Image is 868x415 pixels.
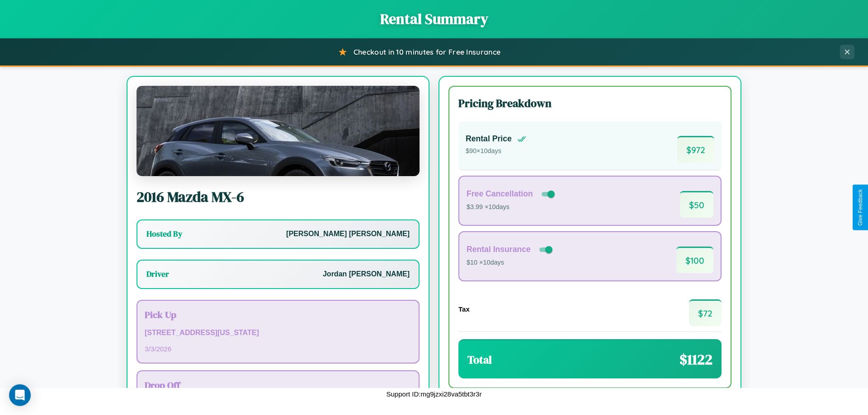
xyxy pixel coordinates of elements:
[458,305,470,313] h4: Tax
[137,187,420,207] h2: 2016 Mazda MX-6
[467,189,533,199] h4: Free Cancellation
[467,352,492,367] h3: Total
[857,189,863,226] div: Give Feedback
[466,134,512,144] h4: Rental Price
[467,257,554,269] p: $10 × 10 days
[354,47,500,56] span: Checkout in 10 minutes for Free Insurance
[145,308,411,321] h3: Pick Up
[9,384,31,406] div: Open Intercom Messenger
[458,96,722,111] h3: Pricing Breakdown
[677,136,714,163] span: $ 972
[137,86,420,176] img: Mazda MX-6
[9,9,859,29] h1: Rental Summary
[466,145,526,157] p: $ 90 × 10 days
[680,191,713,218] span: $ 50
[467,201,557,213] p: $3.99 × 10 days
[286,228,410,241] p: [PERSON_NAME] [PERSON_NAME]
[467,245,531,254] h4: Rental Insurance
[146,269,169,280] h3: Driver
[679,350,712,369] span: $ 1122
[323,268,410,281] p: Jordan [PERSON_NAME]
[145,378,411,392] h3: Drop Off
[146,228,182,239] h3: Hosted By
[676,247,713,273] span: $ 100
[689,299,722,326] span: $ 72
[145,343,411,355] p: 3 / 3 / 2026
[387,388,482,400] p: Support ID: mg9jzxi28va5tbt3r3r
[145,326,411,340] p: [STREET_ADDRESS][US_STATE]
